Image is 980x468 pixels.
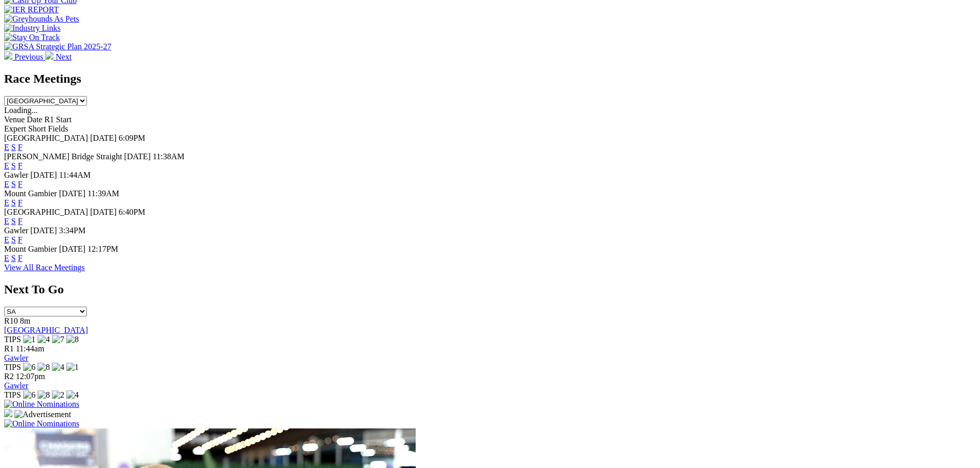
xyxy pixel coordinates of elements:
[4,143,9,152] a: E
[4,72,976,86] h2: Race Meetings
[4,263,85,272] a: View All Race Meetings
[153,152,185,161] span: 11:38AM
[4,217,9,226] a: E
[4,409,12,417] img: 15187_Greyhounds_GreysPlayCentral_Resize_SA_WebsiteBanner_300x115_2025.jpg
[4,124,26,133] span: Expert
[4,372,14,381] span: R2
[4,51,12,60] img: chevron-left-pager-white.svg
[44,115,72,124] span: R1 Start
[27,115,42,124] span: Date
[18,235,23,244] a: F
[23,335,35,344] img: 1
[52,390,64,400] img: 2
[45,51,54,60] img: chevron-right-pager-white.svg
[11,143,16,152] a: S
[4,14,79,24] img: Greyhounds As Pets
[119,208,146,216] span: 6:40PM
[59,171,91,179] span: 11:44AM
[4,419,79,428] img: Online Nominations
[45,52,72,61] a: Next
[4,316,18,325] span: R10
[59,245,86,253] span: [DATE]
[87,189,119,198] span: 11:39AM
[4,171,28,179] span: Gawler
[4,344,14,353] span: R1
[18,143,23,152] a: F
[4,283,976,296] h2: Next To Go
[18,180,23,189] a: F
[11,161,16,170] a: S
[38,335,50,344] img: 4
[11,217,16,226] a: S
[14,410,71,419] img: Advertisement
[20,316,30,325] span: 8m
[14,52,43,61] span: Previous
[4,254,9,263] a: E
[4,335,21,344] span: TIPS
[4,226,28,235] span: Gawler
[38,363,50,372] img: 8
[16,344,44,353] span: 11:44am
[48,124,68,133] span: Fields
[4,180,9,189] a: E
[4,189,57,198] span: Mount Gambier
[4,381,28,390] a: Gawler
[124,152,151,161] span: [DATE]
[16,372,45,381] span: 12:07pm
[4,235,9,244] a: E
[4,24,61,33] img: Industry Links
[4,390,21,399] span: TIPS
[18,254,23,263] a: F
[30,171,57,179] span: [DATE]
[23,390,35,400] img: 6
[28,124,46,133] span: Short
[4,363,21,371] span: TIPS
[52,363,64,372] img: 4
[87,245,118,253] span: 12:17PM
[23,363,35,372] img: 6
[4,208,88,216] span: [GEOGRAPHIC_DATA]
[18,161,23,170] a: F
[4,198,9,207] a: E
[30,226,57,235] span: [DATE]
[11,198,16,207] a: S
[4,134,88,142] span: [GEOGRAPHIC_DATA]
[59,189,86,198] span: [DATE]
[11,235,16,244] a: S
[4,52,45,61] a: Previous
[52,335,64,344] img: 7
[4,106,38,115] span: Loading...
[66,390,79,400] img: 4
[11,180,16,189] a: S
[4,115,25,124] span: Venue
[90,208,117,216] span: [DATE]
[59,226,86,235] span: 3:34PM
[56,52,72,61] span: Next
[4,5,59,14] img: IER REPORT
[66,363,79,372] img: 1
[11,254,16,263] a: S
[66,335,79,344] img: 8
[18,198,23,207] a: F
[4,42,111,51] img: GRSA Strategic Plan 2025-27
[38,390,50,400] img: 8
[90,134,117,142] span: [DATE]
[4,353,28,362] a: Gawler
[4,33,60,42] img: Stay On Track
[4,152,122,161] span: [PERSON_NAME] Bridge Straight
[4,245,57,253] span: Mount Gambier
[4,400,79,409] img: Online Nominations
[119,134,146,142] span: 6:09PM
[4,161,9,170] a: E
[4,326,88,334] a: [GEOGRAPHIC_DATA]
[18,217,23,226] a: F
